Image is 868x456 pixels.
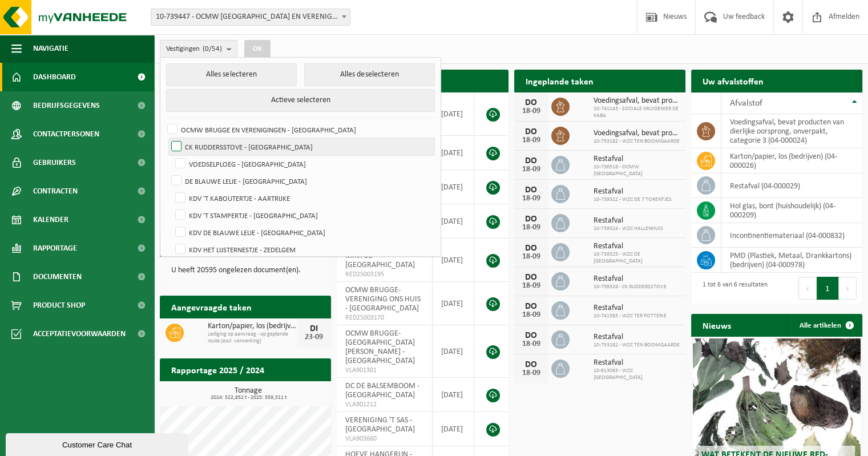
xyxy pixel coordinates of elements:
p: U heeft 20595 ongelezen document(en). [171,267,320,275]
label: KDV DE BLAUWE LELIE - [GEOGRAPHIC_DATA] [173,224,434,241]
div: 23-09 [302,333,325,341]
span: Restafval [594,333,680,342]
h2: Ingeplande taken [514,70,605,92]
div: DO [520,273,543,282]
span: Navigatie [33,34,68,63]
span: 10-753182 - WZC TEN BOOMGAARDE [594,342,680,349]
span: Contactpersonen [33,120,99,148]
h2: Nieuws [691,314,742,336]
span: Karton/papier, los (bedrijven) [208,322,297,331]
span: 2024: 522,852 t - 2025: 359,511 t [165,395,331,401]
span: Acceptatievoorwaarden [33,320,126,348]
div: 18-09 [520,340,543,348]
span: Restafval [594,242,680,251]
td: [DATE] [433,325,474,378]
label: KDV 'T STAMPERTJE - [GEOGRAPHIC_DATA] [173,207,434,224]
span: 10-736518 - OCMW [GEOGRAPHIC_DATA] [594,164,680,177]
count: (0/54) [203,45,222,53]
td: karton/papier, los (bedrijven) (04-000026) [721,148,862,173]
div: DO [520,215,543,224]
td: [DATE] [433,282,474,325]
span: Rapportage [33,234,77,263]
label: CK RUDDERSSTOVE - [GEOGRAPHIC_DATA] [169,138,434,155]
td: incontinentiemateriaal (04-000832) [721,223,862,248]
div: 18-09 [520,369,543,377]
span: 10-739328 - CK RUDDERSSTOVE [594,284,667,290]
span: Bedrijfsgegevens [33,91,100,120]
span: Voedingsafval, bevat producten van dierlijke oorsprong, onverpakt, categorie 3 [594,96,680,106]
button: 1 [817,277,839,300]
span: Vestigingen [166,41,222,58]
h2: Uw afvalstoffen [691,70,775,92]
td: [DATE] [433,204,474,239]
div: DO [520,360,543,369]
span: 10-739447 - OCMW BRUGGE EN VERENIGINGEN - BRUGGE [151,9,350,26]
td: [DATE] [433,170,474,204]
iframe: chat widget [6,431,191,456]
span: Restafval [594,275,667,284]
span: VLA901301 [345,366,423,375]
td: [DATE] [433,136,474,170]
span: Dashboard [33,63,76,91]
span: Restafval [594,304,667,313]
td: restafval (04-000029) [721,173,862,198]
h2: Aangevraagde taken [160,296,263,318]
div: 18-09 [520,282,543,290]
a: Bekijk rapportage [246,381,330,403]
button: Alles deselecteren [304,63,435,86]
span: Afvalstof [730,99,762,108]
span: VLA901212 [345,400,423,409]
span: 10-741143 - SOCIALE KRUIDENIER DE KABA [594,106,680,119]
td: [DATE] [433,378,474,412]
span: Contracten [33,177,78,205]
span: 10-739325 - WZC DE [GEOGRAPHIC_DATA] [594,251,680,265]
span: Restafval [594,155,680,164]
div: 18-09 [520,224,543,232]
span: Restafval [594,358,680,368]
span: 10-741583 - WZC TER POTTERIE [594,313,667,320]
label: KDV HET LIJSTERNESTJE - ZEDELGEM [173,241,434,258]
button: Next [839,277,857,300]
button: Alles selecteren [166,63,297,86]
label: DE BLAUWE LELIE - [GEOGRAPHIC_DATA] [169,172,434,189]
span: 10-739447 - OCMW BRUGGE EN VERENIGINGEN - BRUGGE [151,9,350,25]
span: 10-739324 - WZC HALLENHUIS [594,225,663,232]
span: Lediging op aanvraag - op geplande route (excl. verwerking) [208,331,297,345]
label: VOEDSELPLOEG - [GEOGRAPHIC_DATA] [173,155,434,172]
div: 18-09 [520,253,543,261]
span: Restafval [594,187,672,196]
div: 1 tot 6 van 6 resultaten [697,276,768,301]
td: [DATE] [433,239,474,282]
span: DC DE BALSEMBOOM - [GEOGRAPHIC_DATA] [345,382,419,399]
td: hol glas, bont (huishoudelijk) (04-000209) [721,198,862,223]
span: 10-753182 - WZC TEN BOOMGAARDE [594,138,680,145]
span: Kalender [33,205,68,234]
label: OCMW BRUGGE EN VERENIGINGEN - [GEOGRAPHIC_DATA] [165,121,434,138]
div: DO [520,331,543,340]
div: DO [520,98,543,107]
div: DI [302,324,325,333]
button: Actieve selecteren [166,89,435,112]
h3: Tonnage [165,387,331,401]
button: Previous [798,277,817,300]
h2: Rapportage 2025 / 2024 [160,358,276,381]
button: OK [244,40,271,58]
td: PMD (Plastiek, Metaal, Drankkartons) (bedrijven) (04-000978) [721,248,862,273]
div: 18-09 [520,107,543,115]
span: Gebruikers [33,148,76,177]
span: Restafval [594,216,663,225]
span: 10-913063 - WZC [GEOGRAPHIC_DATA] [594,368,680,381]
div: 18-09 [520,311,543,319]
div: DO [520,185,543,195]
span: RED25003170 [345,313,423,322]
span: Product Shop [33,291,85,320]
span: Documenten [33,263,82,291]
label: KDV 'T KABOUTERTJE - AARTRIJKE [173,189,434,207]
span: OCMW BRUGGE-VERENIGING ONS HUIS - [GEOGRAPHIC_DATA] [345,286,421,313]
span: OCMW BRUGGE-[GEOGRAPHIC_DATA][PERSON_NAME] - [GEOGRAPHIC_DATA] [345,329,415,365]
span: VERENIGING 'T SAS - [GEOGRAPHIC_DATA] [345,416,415,434]
div: DO [520,127,543,136]
span: VLA903660 [345,434,423,443]
div: 18-09 [520,195,543,203]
